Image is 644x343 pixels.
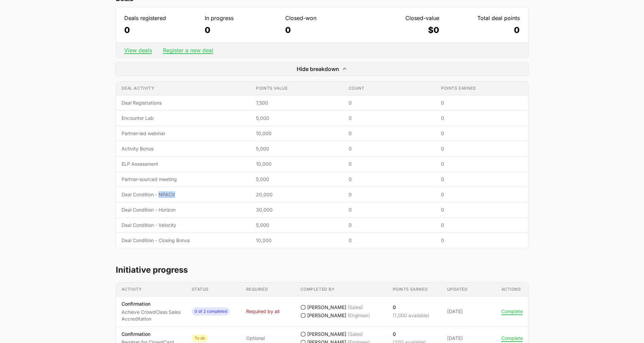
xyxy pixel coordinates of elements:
p: Achieve CrowdClass Sales Accreditation [122,309,181,322]
dd: 0 [446,25,520,36]
span: 0 [349,115,430,122]
span: Partner-led webinar [122,130,245,137]
span: 0 [441,115,522,122]
span: 0 [441,222,522,229]
dd: 0 [205,25,278,36]
span: 10,000 [256,161,337,167]
p: Confirmation [122,301,181,307]
th: Updated [442,283,496,296]
dt: In progress [205,14,278,22]
button: Complete [501,308,523,314]
button: Complete [501,335,523,341]
span: 5,000 [256,176,337,183]
span: 0 [441,161,522,167]
button: Hide breakdownExpand/Collapse [116,62,529,76]
span: 0 [349,222,430,229]
span: (Sales) [348,304,363,311]
span: [DATE] [447,335,491,342]
dt: Closed-value [366,14,439,22]
p: 0 [393,304,429,311]
span: 10,000 [256,237,337,244]
dt: Total deal points [446,14,520,22]
span: 7,500 [256,100,337,106]
span: 0 [441,206,522,213]
span: [PERSON_NAME] [307,304,346,311]
span: 20,000 [256,191,337,198]
span: 0 [349,145,430,152]
th: Points earned [436,82,528,95]
span: 0 [441,237,522,244]
span: Optional [246,335,265,342]
span: 0 [441,100,522,106]
dt: Closed-won [285,14,359,22]
span: 5,000 [256,222,337,229]
h2: Initiative progress [116,265,529,275]
span: 5,000 [256,115,337,122]
th: Status [186,283,241,296]
span: ELP Assessment [122,161,245,167]
span: [PERSON_NAME] [307,331,346,338]
span: Required by all [246,308,279,315]
span: 0 [441,145,522,152]
th: Points earned [387,283,442,296]
span: Deal Condition - Horizon [122,206,245,213]
dd: 0 [285,25,359,36]
span: Partner-sourced meeting [122,176,245,183]
span: Deal Condition - NPACV [122,191,245,198]
span: 0 [441,130,522,137]
th: Activity [116,283,186,296]
span: 0 [441,191,522,198]
span: [PERSON_NAME] [307,312,346,319]
th: Required [241,283,295,296]
span: 0 [349,130,430,137]
th: Deal activity [116,82,251,95]
span: 5,000 [256,145,337,152]
span: Deal Condition - Closing Bonus [122,237,245,244]
dt: Deals registered [124,14,198,22]
span: 0 [349,161,430,167]
p: (1,000 available) [393,312,429,319]
span: Activity Bonus [122,145,245,152]
span: [DATE] [447,308,491,315]
p: 0 [393,331,426,338]
span: Deal Registrations [122,100,245,106]
span: 30,000 [256,206,337,213]
span: 0 [441,176,522,183]
span: Encounter Lab [122,115,245,122]
span: (Sales) [348,331,363,338]
th: Count [343,82,436,95]
span: 0 [349,176,430,183]
span: 0 [349,191,430,198]
span: Deal Condition - Velocity [122,222,245,229]
span: 0 [349,100,430,106]
span: 10,000 [256,130,337,137]
span: 0 [349,206,430,213]
th: Points value [251,82,343,95]
th: Actions [496,283,528,296]
span: Hide breakdown [297,65,339,73]
p: Confirmation [122,331,174,338]
span: (Engineer) [348,312,370,319]
span: 0 [349,237,430,244]
th: Completed by [295,283,387,296]
a: View deals [124,47,152,54]
dd: $0 [366,25,439,36]
a: Register a new deal [163,47,213,54]
dd: 0 [124,25,198,36]
svg: Expand/Collapse [342,66,347,72]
